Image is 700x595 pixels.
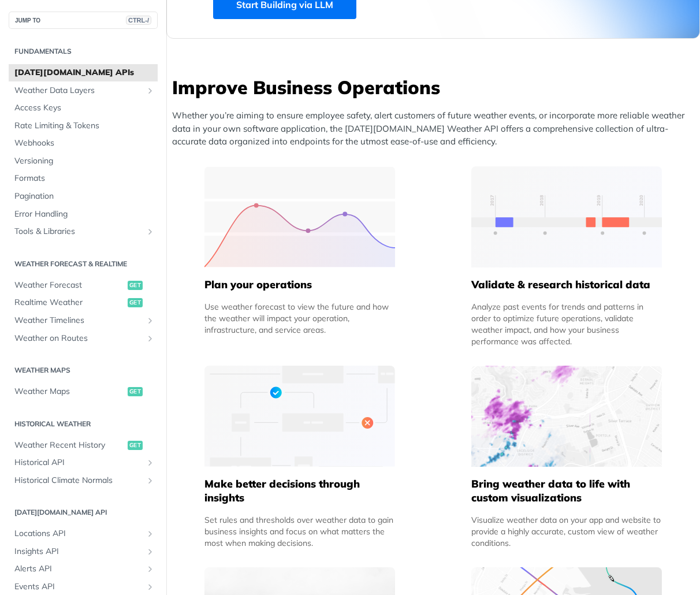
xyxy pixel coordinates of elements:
a: Historical Climate NormalsShow subpages for Historical Climate Normals [9,472,158,489]
span: Weather Data Layers [14,85,143,96]
a: Weather Recent Historyget [9,437,158,454]
span: Access Keys [14,102,155,114]
h5: Plan your operations [204,278,395,292]
a: Weather TimelinesShow subpages for Weather Timelines [9,312,158,329]
span: Weather on Routes [14,333,143,344]
h2: [DATE][DOMAIN_NAME] API [9,507,158,518]
div: Set rules and thresholds over weather data to gain business insights and focus on what matters th... [204,514,395,549]
span: Versioning [14,155,155,167]
div: Visualize weather data on your app and website to provide a highly accurate, custom view of weath... [471,514,662,549]
button: Show subpages for Tools & Libraries [146,227,155,236]
button: Show subpages for Insights API [146,547,155,556]
span: get [128,298,143,307]
a: Insights APIShow subpages for Insights API [9,543,158,560]
a: Webhooks [9,135,158,152]
span: Webhooks [14,137,155,149]
span: Formats [14,173,155,184]
a: Pagination [9,188,158,205]
span: Alerts API [14,563,143,575]
button: Show subpages for Historical API [146,458,155,467]
a: Tools & LibrariesShow subpages for Tools & Libraries [9,223,158,240]
button: Show subpages for Historical Climate Normals [146,476,155,485]
h5: Make better decisions through insights [204,477,395,505]
span: get [128,387,143,396]
a: Formats [9,170,158,187]
img: a22d113-group-496-32x.svg [204,366,395,467]
span: Realtime Weather [14,297,125,308]
button: JUMP TOCTRL-/ [9,12,158,29]
span: Weather Maps [14,386,125,397]
h2: Weather Forecast & realtime [9,259,158,269]
button: Show subpages for Locations API [146,529,155,538]
a: Weather Mapsget [9,383,158,400]
h3: Improve Business Operations [172,75,700,100]
a: Alerts APIShow subpages for Alerts API [9,560,158,578]
h2: Historical Weather [9,419,158,429]
button: Show subpages for Events API [146,582,155,592]
span: Weather Timelines [14,315,143,326]
span: Insights API [14,546,143,557]
span: Historical Climate Normals [14,475,143,486]
h2: Weather Maps [9,365,158,375]
h5: Bring weather data to life with custom visualizations [471,477,662,505]
span: Locations API [14,528,143,540]
button: Show subpages for Weather Data Layers [146,86,155,95]
span: Error Handling [14,209,155,220]
button: Show subpages for Alerts API [146,564,155,574]
button: Show subpages for Weather Timelines [146,316,155,325]
span: get [128,281,143,290]
a: Locations APIShow subpages for Locations API [9,525,158,542]
span: Tools & Libraries [14,226,143,237]
span: get [128,441,143,450]
a: Realtime Weatherget [9,294,158,311]
a: Weather Forecastget [9,277,158,294]
h2: Fundamentals [9,46,158,57]
span: Events API [14,581,143,593]
span: [DATE][DOMAIN_NAME] APIs [14,67,155,79]
div: Use weather forecast to view the future and how the weather will impact your operation, infrastru... [204,301,395,336]
div: Analyze past events for trends and patterns in order to optimize future operations, validate weat... [471,301,662,347]
a: Weather Data LayersShow subpages for Weather Data Layers [9,82,158,99]
img: 4463876-group-4982x.svg [471,366,662,467]
button: Show subpages for Weather on Routes [146,334,155,343]
p: Whether you’re aiming to ensure employee safety, alert customers of future weather events, or inc... [172,109,700,148]
span: CTRL-/ [126,16,151,25]
span: Pagination [14,191,155,202]
a: Historical APIShow subpages for Historical API [9,454,158,471]
a: Versioning [9,153,158,170]
span: Historical API [14,457,143,468]
h5: Validate & research historical data [471,278,662,292]
a: [DATE][DOMAIN_NAME] APIs [9,64,158,81]
span: Rate Limiting & Tokens [14,120,155,132]
a: Rate Limiting & Tokens [9,117,158,135]
a: Weather on RoutesShow subpages for Weather on Routes [9,330,158,347]
img: 39565e8-group-4962x.svg [204,166,395,267]
img: 13d7ca0-group-496-2.svg [471,166,662,267]
a: Error Handling [9,206,158,223]
a: Access Keys [9,99,158,117]
span: Weather Forecast [14,280,125,291]
span: Weather Recent History [14,440,125,451]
